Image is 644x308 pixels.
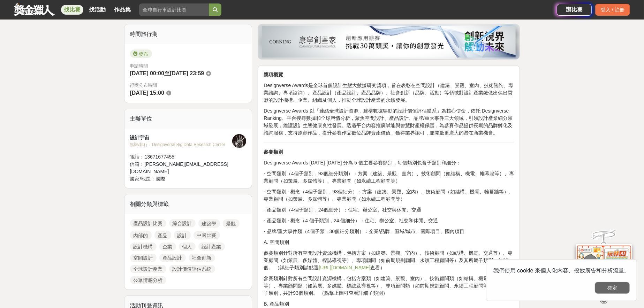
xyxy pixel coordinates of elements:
[595,282,630,294] button: 確定
[493,268,630,274] span: 我們使用 cookie 來個人化內容、投放廣告和分析流量。
[226,221,236,226] font: 景觀
[264,108,513,136] font: Designverse Awards 以「連結全球設計資源，建構數據驅動的設計價值評估體系」為核心使命，依托 Designverse Ranking、平台搜尋數據和全球輿情分析，聚焦空間設計、產...
[174,231,191,240] a: 設計
[130,176,156,182] span: 國家/地區：
[595,4,630,16] div: 登入 / 註冊
[264,239,289,245] font: A. 空間類別
[130,254,157,262] a: 空間設計
[124,194,252,214] div: 相關分類與標籤
[130,141,233,148] div: 協辦/執行： Designverse Big Data Research Center
[264,250,513,270] font: 參賽類別針對所有空間設計資源機構，包括方案（如建築、景觀、室內）、技術顧問（如結構、機電、交通等）、專業顧問（如策展、多媒體、標誌導視等）、專項顧問（如前期規劃顧問、永續工程顧問等）及其所屬子類...
[177,233,187,238] font: 設計
[134,233,148,238] font: 內部的
[169,265,215,273] a: 設計價值評估系統
[130,135,150,140] font: 設計宇宙
[130,63,148,69] font: 申請時間
[202,221,217,226] font: 建築學
[158,233,168,238] font: 產品
[139,51,149,57] font: 發布
[370,265,385,270] font: 查看）
[164,70,170,76] font: 至
[189,254,215,262] a: 社會創新
[557,4,592,16] a: 辦比賽
[264,160,461,165] font: Designverse Awards [DATE]-[DATE] 分為 5 個主要參賽類別，每個類別包含子類別和細分：
[264,189,513,202] font: - 空間類別 - 概念（4個子類別，93個細分）：方案（建築、景觀、室內）、技術顧問（如結構、機電、帷幕牆等）、專業顧問（如策展、多媒體等）、專業顧問（如永續工程顧問等）
[223,219,240,228] a: 景觀
[576,244,632,290] img: d2146d9a-e6f6-4337-9592-8cefde37ba6b.png
[130,231,152,240] a: 內部的
[169,219,196,228] a: 綜合設計
[139,3,209,16] input: 全球自行車設計比賽
[170,70,204,76] font: [DATE] 23:59
[130,219,166,228] a: 產品設計比賽
[154,231,171,240] a: 產品
[264,276,513,296] font: 參賽類別針對所有空間設計資源機構，包括方案類（如建築、景觀、室內）、技術顧問類（如結構、機電、交通等）、專業顧問類（如策展、多媒體、標誌及導視等）、專項顧問類（如前期規劃顧問、永續工程顧問等）及...
[179,242,196,251] a: 個人
[319,265,370,270] a: [URL][DOMAIN_NAME]
[264,171,514,184] font: - 空間類別（4個子類別，93個細分類別）：方案（建築、景觀、室內）、技術顧問（如結構、機電、帷幕牆等）、專業顧問（如策展、多媒體等）、專業顧問（如永續工程顧問等）
[86,5,108,15] a: 找活動
[130,82,247,89] span: 得獎公布時間
[130,265,166,273] a: 全球設計產業
[264,301,289,307] font: B. 產品類別
[156,176,165,182] span: 國際
[194,231,220,239] a: 中國比賽
[264,72,283,77] font: 獎項概覽
[130,153,233,161] div: 電話： 13671677455
[264,229,464,234] font: - 品牌/重大事件類（4個子類，30個細分類別）：企業/品牌、區域/城市、國際項目、國內項目
[130,31,158,37] font: 時間旅行期
[130,161,145,167] font: 信箱：
[264,83,513,103] font: Designverse Awards是全球首個設計生態大數據研究獎項，旨在表彰在空間設計（建築、景觀、室內、技術諮詢、專業諮詢、專項諮詢）、產品設計（產品設計、產品品牌）、社會創新（品牌、活動）...
[130,90,164,96] font: [DATE] 15:00
[61,5,83,15] a: 找比賽
[198,242,225,251] a: 設計產業
[264,207,421,213] font: - 產品類別（4個子類別，24個細分）：住宅、辦公室、社交與休閒、交通
[159,242,176,251] a: 企業
[130,70,164,76] font: [DATE] 00:00
[111,5,134,15] a: 作品集
[262,26,516,57] img: be6ed63e-7b41-4cb8-917a-a53bd949b1b4.png
[114,7,131,13] font: 作品集
[159,254,186,262] a: 產品設計
[124,109,252,129] div: 主辦單位
[198,219,220,228] a: 建築學
[130,276,166,284] a: 公眾情感分析
[130,161,228,174] font: [PERSON_NAME][EMAIL_ADDRESS][DOMAIN_NAME]
[130,242,157,251] a: 設計機構
[264,218,438,223] font: - 產品類別 - 概念（4 個子類別，24 個細分）：住宅、辦公室、社交和休閒、交通
[264,149,283,155] font: 參賽類別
